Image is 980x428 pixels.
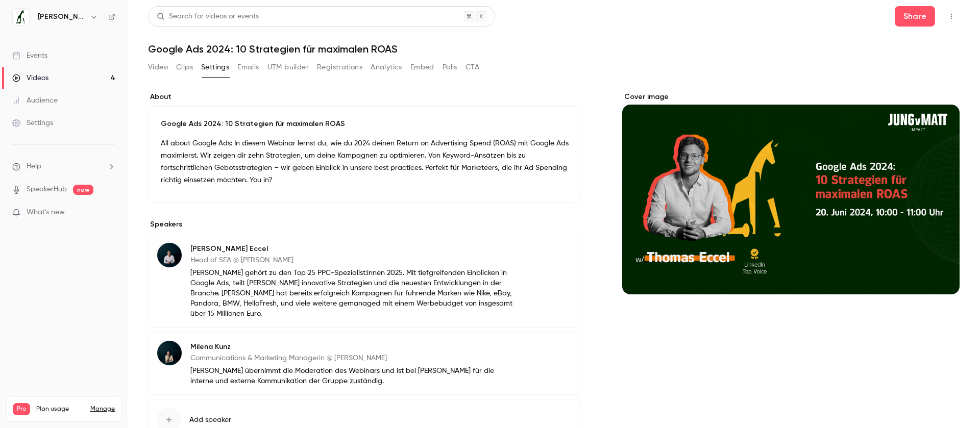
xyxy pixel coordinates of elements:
h6: [PERSON_NAME] [38,12,86,22]
div: Milena KunzMilena KunzCommunications & Marketing Managerin @ [PERSON_NAME][PERSON_NAME] übernimmt... [148,332,581,395]
iframe: Noticeable Trigger [103,208,115,217]
p: Google Ads 2024: 10 Strategien für maximalen ROAS [161,119,569,129]
img: Jung von Matt IMPACT [13,9,29,25]
div: Audience [12,95,58,106]
span: Add speaker [189,415,231,425]
p: [PERSON_NAME] gehört zu den Top 25 PPC-Spezialist:innen 2025. Mit tiefgreifenden Einblicken in Go... [190,268,515,319]
p: All about Google Ads: In diesem Webinar lernst du, wie du 2024 deinen Return on Advertising Spend... [161,137,569,186]
button: Polls [443,59,457,75]
button: Video [148,59,168,75]
label: Speakers [148,219,581,230]
a: SpeakerHub [27,184,67,195]
div: Events [12,51,47,61]
img: Thomas Eccel [157,243,182,267]
button: Registrations [317,59,362,75]
label: About [148,92,581,102]
li: help-dropdown-opener [12,161,115,172]
section: Cover image [622,92,960,294]
p: Head of SEA @ [PERSON_NAME] [190,255,515,265]
img: Milena Kunz [157,341,182,365]
span: new [73,185,93,195]
button: CTA [465,59,479,75]
button: Share [895,6,935,27]
button: Emails [237,59,259,75]
div: Thomas Eccel[PERSON_NAME] EccelHead of SEA @ [PERSON_NAME][PERSON_NAME] gehört zu den Top 25 PPC-... [148,234,581,328]
div: Search for videos or events [157,11,259,22]
button: Settings [201,59,229,75]
button: Clips [176,59,193,75]
p: Communications & Marketing Managerin @ [PERSON_NAME] [190,353,515,363]
p: Milena Kunz [190,342,515,352]
button: Embed [410,59,434,75]
span: Plan usage [36,405,84,413]
label: Cover image [622,92,960,102]
div: Settings [12,118,53,128]
div: Videos [12,73,48,83]
span: Help [27,161,41,172]
a: Manage [90,405,115,413]
span: What's new [27,207,65,218]
button: Top Bar Actions [943,8,960,24]
p: [PERSON_NAME] Eccel [190,244,515,254]
button: Analytics [371,59,402,75]
span: Pro [13,403,30,415]
h1: Google Ads 2024: 10 Strategien für maximalen ROAS [148,43,960,55]
p: [PERSON_NAME] übernimmt die Moderation des Webinars und ist bei [PERSON_NAME] für die interne und... [190,366,515,386]
button: UTM builder [267,59,309,75]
